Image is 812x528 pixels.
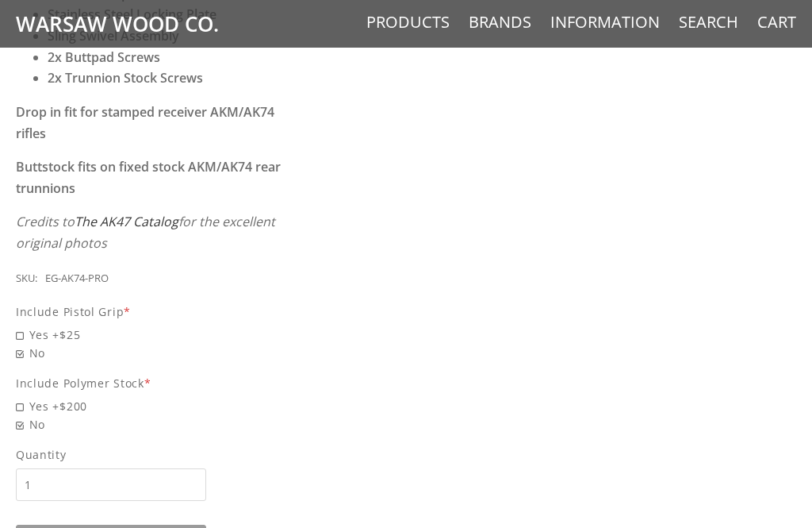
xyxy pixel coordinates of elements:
strong: Buttstock fits on fixed stock AKM/AK74 rear trunnions [16,158,281,197]
div: EG-AK74-PRO [45,270,109,287]
span: No [16,344,297,362]
a: The AK47 Catalog [75,213,178,230]
div: Include Polymer Stock [16,374,297,392]
span: No [16,415,297,434]
a: Cart [757,12,796,33]
a: Products [366,12,450,33]
div: Include Pistol Grip [16,303,297,321]
strong: 2x Buttpad Screws [48,48,160,66]
em: Credits to for the excellent original photos [16,213,275,252]
input: Quantity [16,468,206,501]
span: Yes +$200 [16,397,297,415]
div: SKU: [16,270,37,287]
span: Quantity [16,445,206,464]
a: Brands [469,12,531,33]
a: Search [679,12,738,33]
a: Information [550,12,660,33]
span: Yes +$25 [16,326,297,344]
strong: 2x Trunnion Stock Screws [48,69,203,87]
strong: Drop in fit for stamped receiver AKM/AK74 rifles [16,103,274,142]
